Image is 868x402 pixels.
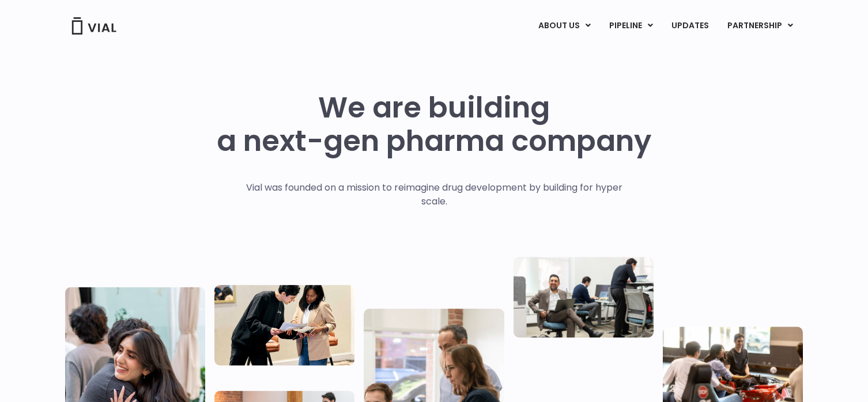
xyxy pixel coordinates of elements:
a: PIPELINEMenu Toggle [600,16,662,36]
a: ABOUT USMenu Toggle [529,16,599,36]
a: PARTNERSHIPMenu Toggle [718,16,802,36]
h1: We are building a next-gen pharma company [217,91,651,158]
p: Vial was founded on a mission to reimagine drug development by building for hyper scale. [234,181,635,208]
img: Vial Logo [71,17,117,35]
img: Two people looking at a paper talking. [214,285,354,365]
a: UPDATES [662,16,718,36]
img: Three people working in an office [514,257,654,337]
